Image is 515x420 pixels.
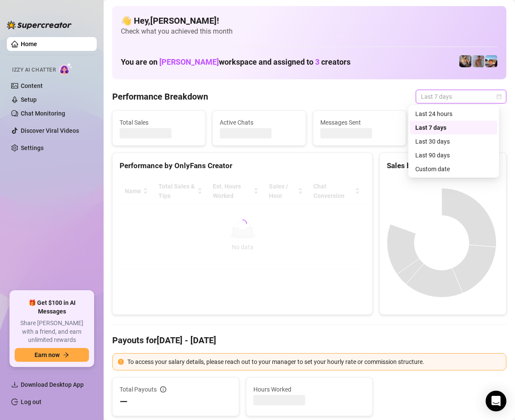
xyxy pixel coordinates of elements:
[415,150,492,160] div: Last 90 days
[121,27,498,36] span: Check what you achieved this month
[15,348,89,362] button: Earn nowarrow-right
[410,148,497,162] div: Last 90 days
[486,391,506,411] div: Open Intercom Messenger
[120,118,198,127] span: Total Sales
[121,57,351,67] h1: You are on workspace and assigned to creators
[159,57,219,66] span: [PERSON_NAME]
[415,164,492,174] div: Custom date
[21,144,44,151] a: Settings
[21,127,79,134] a: Discover Viral Videos
[63,352,69,358] span: arrow-right
[120,385,157,394] span: Total Payouts
[459,55,471,67] img: George
[21,110,65,117] a: Chat Monitoring
[160,386,166,392] span: info-circle
[21,82,43,89] a: Content
[472,55,484,67] img: Joey
[12,66,56,74] span: Izzy AI Chatter
[112,334,506,346] h4: Payouts for [DATE] - [DATE]
[127,357,501,367] div: To access your salary details, please reach out to your manager to set your hourly rate or commis...
[21,96,37,103] a: Setup
[410,162,497,176] div: Custom date
[120,160,365,172] div: Performance by OnlyFans Creator
[112,91,208,103] h4: Performance Breakdown
[21,41,37,47] a: Home
[415,123,492,132] div: Last 7 days
[320,118,399,127] span: Messages Sent
[15,319,89,345] span: Share [PERSON_NAME] with a friend, and earn unlimited rewards
[421,90,501,103] span: Last 7 days
[59,63,73,75] img: AI Chatter
[15,299,89,316] span: 🎁 Get $100 in AI Messages
[253,385,366,394] span: Hours Worked
[118,359,124,365] span: exclamation-circle
[410,121,497,135] div: Last 7 days
[121,15,498,27] h4: 👋 Hey, [PERSON_NAME] !
[415,137,492,146] div: Last 30 days
[485,55,497,67] img: Zach
[410,135,497,148] div: Last 30 days
[11,381,18,388] span: download
[387,160,499,172] div: Sales by OnlyFans Creator
[35,351,60,358] span: Earn now
[415,109,492,119] div: Last 24 hours
[238,219,247,228] span: loading
[410,107,497,121] div: Last 24 hours
[496,94,502,99] span: calendar
[120,395,128,409] span: —
[315,57,319,66] span: 3
[21,398,41,405] a: Log out
[21,381,84,388] span: Download Desktop App
[220,118,298,127] span: Active Chats
[7,21,72,29] img: logo-BBDzfeDw.svg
